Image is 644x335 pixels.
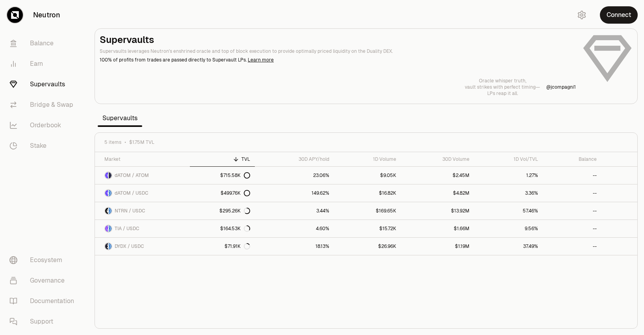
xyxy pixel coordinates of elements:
div: 30D Volume [406,156,470,162]
a: 3.36% [474,184,543,202]
a: $16.82K [334,184,401,202]
a: Stake [3,136,85,156]
a: Documentation [3,291,85,311]
img: dATOM Logo [105,172,108,179]
a: 37.49% [474,238,543,255]
a: dATOM LogoATOM LogodATOM / ATOM [95,167,190,184]
img: USDC Logo [109,225,111,232]
img: USDC Logo [109,208,111,214]
span: TIA / USDC [115,225,139,232]
a: Governance [3,270,85,291]
a: 1.27% [474,167,543,184]
button: Connect [600,6,638,24]
a: TIA LogoUSDC LogoTIA / USDC [95,220,190,237]
a: -- [543,220,601,237]
img: DYDX Logo [105,243,108,249]
a: Balance [3,33,85,54]
span: NTRN / USDC [115,208,145,214]
span: DYDX / USDC [115,243,144,249]
a: $499.76K [190,184,255,202]
a: Learn more [248,57,274,63]
a: DYDX LogoUSDC LogoDYDX / USDC [95,238,190,255]
a: -- [543,238,601,255]
a: $169.65K [334,202,401,220]
a: 18.13% [255,238,334,255]
div: TVL [195,156,250,162]
span: $1.75M TVL [129,139,154,145]
a: $71.91K [190,238,255,255]
span: Supervaults [98,110,142,126]
a: $1.66M [401,220,474,237]
img: ATOM Logo [109,172,111,179]
a: -- [543,202,601,220]
a: 4.60% [255,220,334,237]
a: $4.82M [401,184,474,202]
img: USDC Logo [109,243,111,249]
a: NTRN LogoUSDC LogoNTRN / USDC [95,202,190,220]
a: 149.62% [255,184,334,202]
div: $715.58K [220,172,250,179]
a: 23.06% [255,167,334,184]
a: Orderbook [3,115,85,136]
a: Bridge & Swap [3,95,85,115]
a: 57.46% [474,202,543,220]
p: LPs reap it all. [465,90,540,97]
a: Support [3,311,85,332]
a: 9.56% [474,220,543,237]
div: $71.91K [225,243,250,249]
div: $499.76K [221,190,250,196]
div: 1D Volume [339,156,396,162]
a: $15.72K [334,220,401,237]
a: Earn [3,54,85,74]
p: 100% of profits from trades are passed directly to Supervault LPs. [100,56,576,63]
img: USDC Logo [109,190,111,196]
a: 3.44% [255,202,334,220]
div: Market [104,156,185,162]
div: Balance [547,156,597,162]
a: $164.53K [190,220,255,237]
img: dATOM Logo [105,190,108,196]
p: Supervaults leverages Neutron's enshrined oracle and top of block execution to provide optimally ... [100,48,576,55]
a: $1.19M [401,238,474,255]
div: 30D APY/hold [260,156,329,162]
a: $715.58K [190,167,255,184]
p: @ jcompagni1 [546,84,576,90]
img: TIA Logo [105,225,108,232]
a: $26.96K [334,238,401,255]
img: NTRN Logo [105,208,108,214]
span: 5 items [104,139,121,145]
span: dATOM / ATOM [115,172,149,179]
a: $13.92M [401,202,474,220]
div: $164.53K [220,225,250,232]
a: dATOM LogoUSDC LogodATOM / USDC [95,184,190,202]
a: -- [543,167,601,184]
a: Supervaults [3,74,85,95]
p: Oracle whisper truth, [465,78,540,84]
a: -- [543,184,601,202]
div: $295.26K [219,208,250,214]
a: $295.26K [190,202,255,220]
a: Oracle whisper truth,vault strikes with perfect timing—LPs reap it all. [465,78,540,97]
span: dATOM / USDC [115,190,148,196]
a: $2.45M [401,167,474,184]
h2: Supervaults [100,33,576,46]
p: vault strikes with perfect timing— [465,84,540,90]
a: @jcompagni1 [546,84,576,90]
div: 1D Vol/TVL [479,156,538,162]
a: $9.05K [334,167,401,184]
a: Ecosystem [3,250,85,270]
